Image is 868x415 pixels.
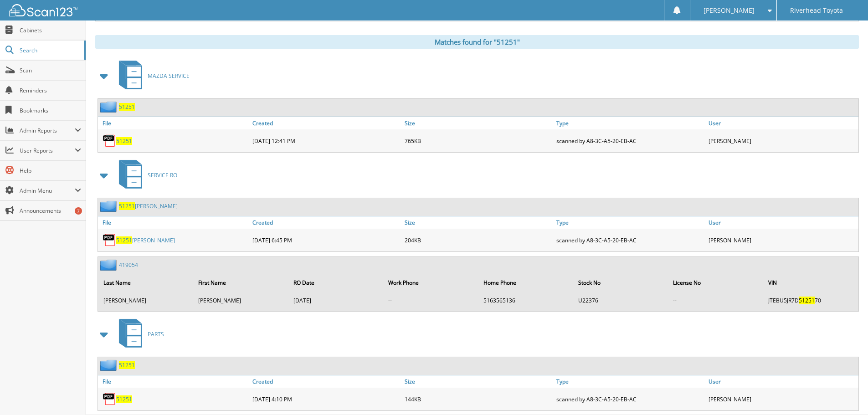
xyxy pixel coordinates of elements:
[103,392,116,406] img: PDF.png
[100,101,119,113] img: folder2.png
[103,233,116,247] img: PDF.png
[148,330,164,338] span: PARTS
[384,273,478,292] th: Work Phone
[250,231,402,249] div: [DATE] 6:45 PM
[116,137,132,145] a: 51251
[99,293,193,308] td: [PERSON_NAME]
[119,202,135,210] span: 51251
[554,117,706,129] a: Type
[574,273,668,292] th: Stock No
[99,273,193,292] th: Last Name
[98,117,250,129] a: File
[113,316,164,352] a: PARTS
[822,371,868,415] iframe: Chat Widget
[116,395,132,403] a: 51251
[119,261,138,269] a: 419054
[194,273,288,292] th: First Name
[479,293,573,308] td: 5163565136
[250,390,402,408] div: [DATE] 4:10 PM
[402,231,555,249] div: 204KB
[790,8,843,13] span: Riverhead Toyota
[554,132,706,150] div: scanned by A8-3C-A5-20-EB-AC
[113,157,177,193] a: SERVICE RO
[289,293,383,308] td: [DATE]
[100,359,119,371] img: folder2.png
[706,216,858,229] a: User
[479,273,573,292] th: Home Phone
[706,390,858,408] div: [PERSON_NAME]
[668,273,762,292] th: License No
[402,375,555,388] a: Size
[250,375,402,388] a: Created
[194,293,288,308] td: [PERSON_NAME]
[148,72,190,80] span: MAZDA SERVICE
[554,231,706,249] div: scanned by A8-3C-A5-20-EB-AC
[116,236,175,244] a: 51251[PERSON_NAME]
[95,35,859,49] div: Matches found for "51251"
[799,297,815,304] span: 51251
[402,216,555,229] a: Size
[98,216,250,229] a: File
[148,171,177,179] span: SERVICE RO
[119,202,178,210] a: 51251[PERSON_NAME]
[764,273,858,292] th: VIN
[764,293,858,308] td: JTEBU5JR7D 70
[20,207,81,215] span: Announcements
[119,103,135,111] a: 51251
[574,293,668,308] td: U22376
[402,390,555,408] div: 144KB
[100,259,119,271] img: folder2.png
[668,293,762,308] td: --
[20,87,81,94] span: Reminders
[116,236,132,244] span: 51251
[103,134,116,148] img: PDF.png
[384,293,478,308] td: --
[20,107,81,114] span: Bookmarks
[250,216,402,229] a: Created
[20,187,75,195] span: Admin Menu
[9,4,77,16] img: scan123-logo-white.svg
[20,167,81,174] span: Help
[100,200,119,212] img: folder2.png
[250,132,402,150] div: [DATE] 12:41 PM
[706,375,858,388] a: User
[554,216,706,229] a: Type
[20,46,80,54] span: Search
[706,132,858,150] div: [PERSON_NAME]
[119,361,135,369] a: 51251
[706,231,858,249] div: [PERSON_NAME]
[75,207,82,215] div: 7
[402,132,555,150] div: 765KB
[706,117,858,129] a: User
[113,58,190,94] a: MAZDA SERVICE
[20,147,75,154] span: User Reports
[554,375,706,388] a: Type
[402,117,555,129] a: Size
[554,390,706,408] div: scanned by A8-3C-A5-20-EB-AC
[289,273,383,292] th: RO Date
[20,127,75,134] span: Admin Reports
[98,375,250,388] a: File
[250,117,402,129] a: Created
[20,67,81,74] span: Scan
[704,8,755,13] span: [PERSON_NAME]
[20,26,81,34] span: Cabinets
